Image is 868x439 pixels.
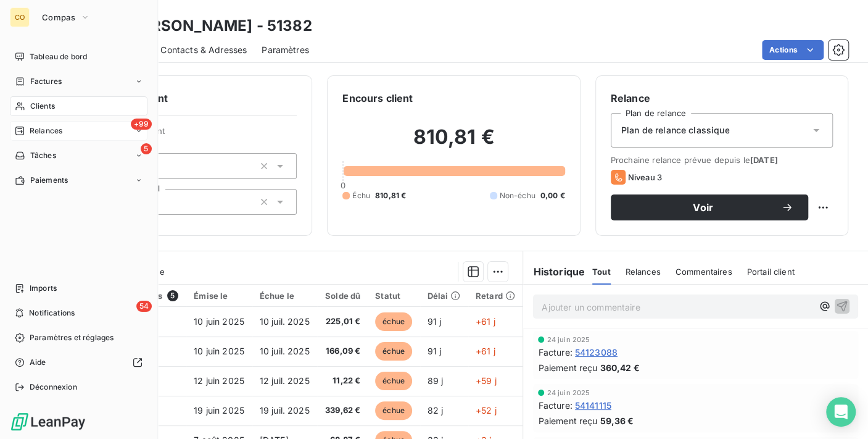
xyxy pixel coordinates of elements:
[626,267,661,277] span: Relances
[30,332,114,343] span: Paramètres et réglages
[762,40,824,60] button: Actions
[136,301,152,312] span: 54
[260,375,310,386] span: 12 juil. 2025
[538,399,572,412] span: Facture :
[30,382,77,393] span: Déconnexion
[600,414,634,427] span: 59,36 €
[324,316,360,328] span: 225,01 €
[30,175,68,186] span: Paiements
[611,194,808,220] button: Voir
[167,290,178,301] span: 5
[324,404,360,417] span: 339,62 €
[547,389,590,396] span: 24 juin 2025
[262,44,309,56] span: Paramètres
[10,7,30,27] div: CO
[324,345,360,357] span: 166,09 €
[750,155,778,165] span: [DATE]
[30,357,46,368] span: Aide
[628,172,662,182] span: Niveau 3
[500,190,535,201] span: Non-échu
[747,267,795,277] span: Portail client
[621,124,730,136] span: Plan de relance classique
[30,76,62,87] span: Factures
[428,316,442,327] span: 91 j
[611,91,833,106] h6: Relance
[538,346,572,359] span: Facture :
[626,203,781,212] span: Voir
[611,155,833,165] span: Prochaine relance prévue depuis le
[476,316,495,327] span: +61 j
[428,375,444,386] span: 89 j
[600,361,639,374] span: 360,42 €
[260,316,310,327] span: 10 juil. 2025
[540,190,565,201] span: 0,00 €
[428,346,442,356] span: 91 j
[109,15,312,37] h3: EI [PERSON_NAME] - 51382
[30,150,56,161] span: Tâches
[324,291,360,301] div: Solde dû
[428,405,444,416] span: 82 j
[194,346,244,356] span: 10 juin 2025
[30,51,87,62] span: Tableau de bord
[575,399,611,412] span: 54141115
[260,291,310,301] div: Échue le
[341,180,345,190] span: 0
[676,267,732,277] span: Commentaires
[375,342,412,361] span: échue
[375,401,412,420] span: échue
[10,412,86,432] img: Logo LeanPay
[131,119,152,130] span: +99
[30,283,57,294] span: Imports
[324,375,360,387] span: 11,22 €
[575,346,618,359] span: 54123088
[547,336,590,343] span: 24 juin 2025
[342,91,413,106] h6: Encours client
[375,190,406,201] span: 810,81 €
[375,291,412,301] div: Statut
[523,264,585,279] h6: Historique
[375,372,412,390] span: échue
[75,91,297,106] h6: Informations client
[194,291,245,301] div: Émise le
[42,12,75,22] span: Compas
[826,397,856,427] div: Open Intercom Messenger
[194,405,244,416] span: 19 juin 2025
[538,414,597,427] span: Paiement reçu
[30,125,62,136] span: Relances
[99,126,297,143] span: Propriétés Client
[476,375,497,386] span: +59 j
[476,405,497,416] span: +52 j
[538,361,597,374] span: Paiement reçu
[375,312,412,331] span: échue
[476,291,516,301] div: Retard
[260,405,310,416] span: 19 juil. 2025
[476,346,495,356] span: +61 j
[30,101,55,112] span: Clients
[194,316,244,327] span: 10 juin 2025
[160,44,247,56] span: Contacts & Adresses
[428,291,461,301] div: Délai
[342,125,564,162] h2: 810,81 €
[194,375,244,386] span: 12 juin 2025
[10,353,147,372] a: Aide
[29,307,75,319] span: Notifications
[260,346,310,356] span: 10 juil. 2025
[592,267,611,277] span: Tout
[352,190,370,201] span: Échu
[141,143,152,154] span: 5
